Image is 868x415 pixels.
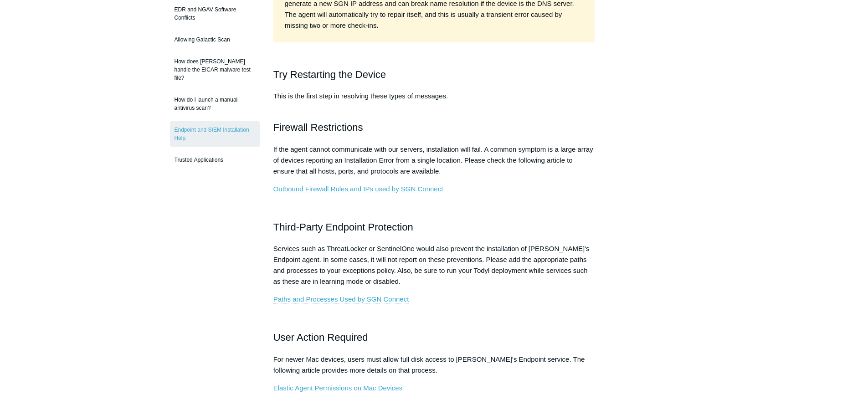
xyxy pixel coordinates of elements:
[170,91,260,117] a: How do I launch a manual antivirus scan?
[273,144,595,177] p: If the agent cannot communicate with our servers, installation will fail. A common symptom is a l...
[273,219,595,235] h2: Third-Party Endpoint Protection
[273,119,595,135] h2: Firewall Restrictions
[273,67,595,82] h2: Try Restarting the Device
[273,91,595,113] p: This is the first step in resolving these types of messages.
[273,329,595,345] h2: User Action Required
[273,295,409,303] a: Paths and Processes Used by SGN Connect
[273,185,443,193] a: Outbound Firewall Rules and IPs used by SGN Connect
[273,384,402,392] a: Elastic Agent Permissions on Mac Devices
[170,121,260,147] a: Endpoint and SIEM Installation Help
[170,53,260,87] a: How does [PERSON_NAME] handle the EICAR malware test file?
[170,1,260,26] a: EDR and NGAV Software Conflicts
[273,354,595,376] p: For newer Mac devices, users must allow full disk access to [PERSON_NAME]'s Endpoint service. The...
[170,151,260,169] a: Trusted Applications
[273,243,595,287] p: Services such as ThreatLocker or SentinelOne would also prevent the installation of [PERSON_NAME]...
[170,31,260,48] a: Allowing Galactic Scan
